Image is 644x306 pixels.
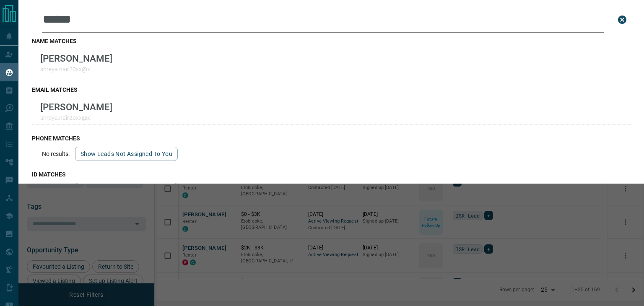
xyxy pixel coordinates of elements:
[42,150,70,157] p: No results.
[32,38,631,44] h3: name matches
[75,147,178,161] button: show leads not assigned to you
[32,171,631,178] h3: id matches
[75,183,178,197] button: show leads not assigned to you
[40,66,112,73] p: shreya.nair20xx@x
[32,86,631,93] h3: email matches
[40,114,112,121] p: shreya.nair20xx@x
[614,11,631,28] button: close search bar
[40,53,112,64] p: [PERSON_NAME]
[40,101,112,112] p: [PERSON_NAME]
[32,135,631,142] h3: phone matches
